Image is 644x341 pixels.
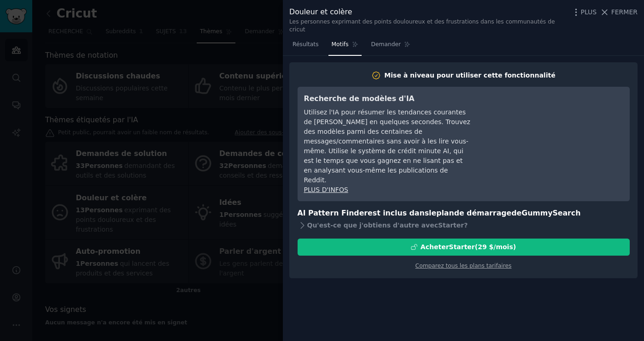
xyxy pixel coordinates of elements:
[304,108,472,185] div: Utilisez l'IA pour résumer les tendances courantes de [PERSON_NAME] en quelques secondes. Trouvez...
[293,41,319,49] span: Résultats
[454,209,512,217] span: de démarrage
[571,7,597,17] button: PLUS
[416,263,512,269] a: Comparez tous les plans tarifaires
[289,6,566,18] div: Douleur et colère
[611,7,638,17] span: FERMER
[332,41,349,49] span: Motifs
[600,7,638,17] button: FERMER
[328,37,362,56] a: Motifs
[304,93,472,105] h3: Recherche de modèles d'IA
[368,37,414,56] a: Demander
[371,41,401,49] span: Demander
[421,242,516,252] div: Acheter Starter (29 $/ mois )
[289,18,566,34] div: Les personnes exprimant des points douloureux et des frustrations dans les communautés de cricut
[384,71,555,80] div: Mise à niveau pour utiliser cette fonctionnalité
[298,239,630,256] button: AcheterStarter(29 $/mois)
[298,219,630,232] div: Qu'est-ce que j'obtiens d'autre avec Starter ?
[485,93,623,162] iframe: Lecteur vidéo YouTube
[521,209,580,217] span: GummySearch
[304,186,348,193] a: PLUS D'INFOS
[289,37,322,56] a: Résultats
[429,209,436,217] span: le
[581,7,597,17] span: PLUS
[298,208,630,219] h3: AI Pattern Finder est inclus dans plan de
